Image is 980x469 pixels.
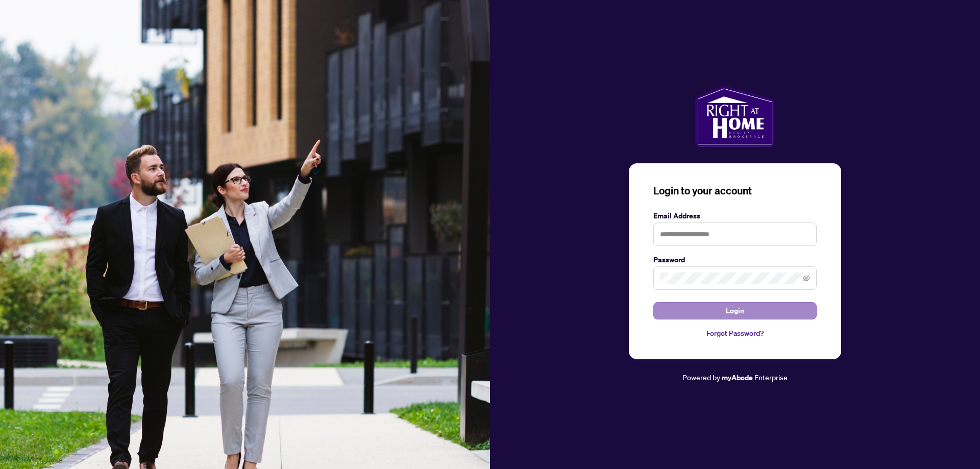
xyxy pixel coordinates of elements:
[653,302,817,319] button: Login
[653,254,817,265] label: Password
[754,373,788,382] span: Enterprise
[726,303,744,319] span: Login
[653,328,817,339] a: Forgot Password?
[803,275,810,282] span: eye-invisible
[695,86,774,147] img: ma-logo
[653,184,817,198] h3: Login to your account
[682,373,720,382] span: Powered by
[722,372,753,383] a: myAbode
[653,210,817,221] label: Email Address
